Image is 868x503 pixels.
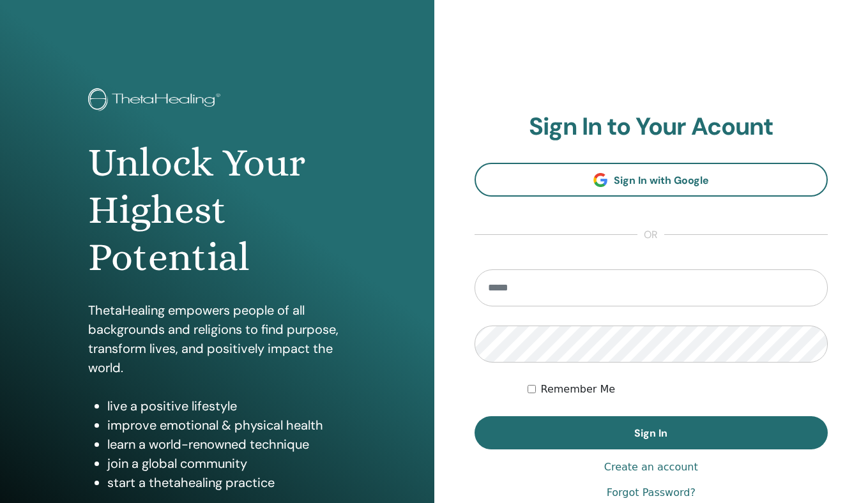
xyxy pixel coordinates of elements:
h2: Sign In to Your Acount [475,112,828,142]
p: ThetaHealing empowers people of all backgrounds and religions to find purpose, transform lives, a... [88,301,346,377]
a: Forgot Password? [607,485,696,500]
span: Sign In with Google [614,174,709,187]
li: join a global community [107,454,346,473]
a: Create an account [604,460,698,475]
div: Keep me authenticated indefinitely or until I manually logout [528,382,828,397]
label: Remember Me [541,382,616,397]
a: Sign In with Google [475,163,828,197]
span: or [637,227,664,243]
h1: Unlock Your Highest Potential [88,139,346,282]
li: start a thetahealing practice [107,473,346,492]
li: improve emotional & physical health [107,416,346,435]
li: live a positive lifestyle [107,396,346,416]
button: Sign In [475,416,828,449]
span: Sign In [634,426,667,440]
li: learn a world-renowned technique [107,435,346,454]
